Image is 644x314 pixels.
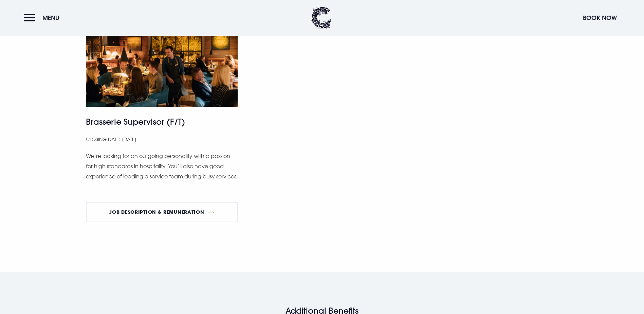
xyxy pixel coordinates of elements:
span: Menu [42,14,59,22]
a: Job Description & Remuneration [86,202,238,222]
img: Clandeboye Lodge [311,7,331,29]
h4: Brasserie Supervisor (F/T) [86,116,238,128]
button: Book Now [579,11,620,25]
button: Menu [24,11,63,25]
img: https://clandeboyelodge.s3-assets.com/Brasserie-Assistant-Manager.png [86,5,238,107]
p: Closing Date: [DATE] [86,135,238,144]
p: We’re looking for an outgoing personality with a passion for high standards in hospitality. You’l... [86,151,238,182]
